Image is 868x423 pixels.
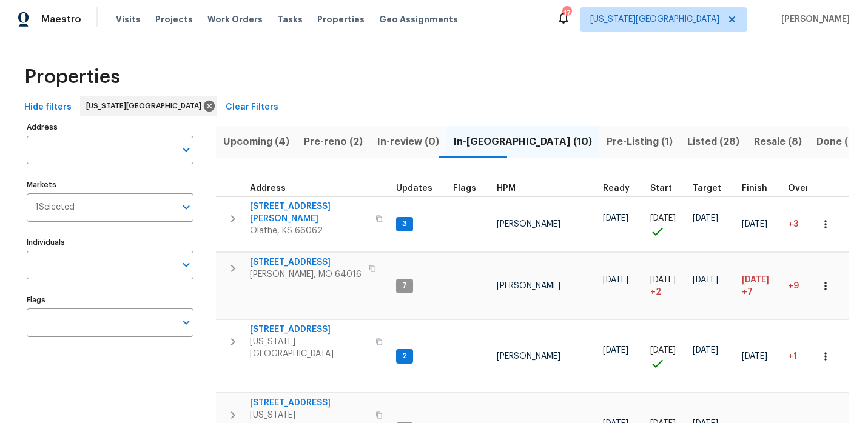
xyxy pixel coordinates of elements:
[27,181,193,188] label: Markets
[207,13,263,25] span: Work Orders
[226,100,278,115] span: Clear Filters
[19,96,76,119] button: Hide filters
[250,184,286,193] span: Address
[178,141,195,158] button: Open
[24,71,120,83] span: Properties
[250,225,368,237] span: Olathe, KS 66062
[379,13,458,25] span: Geo Assignments
[737,253,783,319] td: Scheduled to finish 7 day(s) late
[783,196,835,252] td: 3 day(s) past target finish date
[41,13,81,25] span: Maestro
[603,346,628,355] span: [DATE]
[788,220,798,228] span: +3
[783,320,835,393] td: 1 day(s) past target finish date
[693,346,718,355] span: [DATE]
[221,96,283,119] button: Clear Filters
[562,7,571,19] div: 17
[35,202,75,213] span: 1 Selected
[116,13,141,25] span: Visits
[27,124,193,131] label: Address
[397,351,412,361] span: 2
[396,184,432,193] span: Updates
[603,184,641,193] div: Earliest renovation start date (first business day after COE or Checkout)
[650,286,661,298] span: + 2
[742,286,753,298] span: +7
[693,276,718,284] span: [DATE]
[650,214,676,222] span: [DATE]
[250,397,368,409] span: [STREET_ADDRESS]
[397,219,412,229] span: 3
[783,253,835,319] td: 9 day(s) past target finish date
[24,100,72,115] span: Hide filters
[742,184,767,193] span: Finish
[86,100,206,112] span: [US_STATE][GEOGRAPHIC_DATA]
[178,314,195,331] button: Open
[742,276,769,284] span: [DATE]
[645,253,688,319] td: Project started 2 days late
[250,201,368,225] span: [STREET_ADDRESS][PERSON_NAME]
[178,199,195,216] button: Open
[497,220,560,228] span: [PERSON_NAME]
[27,239,193,246] label: Individuals
[497,352,560,361] span: [PERSON_NAME]
[742,352,767,361] span: [DATE]
[693,214,718,222] span: [DATE]
[454,133,592,150] span: In-[GEOGRAPHIC_DATA] (10)
[397,281,412,291] span: 7
[788,352,797,361] span: +1
[277,15,303,24] span: Tasks
[742,220,767,228] span: [DATE]
[788,282,799,290] span: +9
[304,133,363,150] span: Pre-reno (2)
[788,184,830,193] div: Days past target finish date
[776,13,850,25] span: [PERSON_NAME]
[590,13,719,25] span: [US_STATE][GEOGRAPHIC_DATA]
[27,296,193,304] label: Flags
[250,268,362,281] span: [PERSON_NAME], MO 64016
[497,282,560,290] span: [PERSON_NAME]
[650,276,676,284] span: [DATE]
[650,346,676,355] span: [DATE]
[687,133,739,150] span: Listed (28)
[317,13,365,25] span: Properties
[250,336,368,360] span: [US_STATE][GEOGRAPHIC_DATA]
[377,133,439,150] span: In-review (0)
[250,256,362,268] span: [STREET_ADDRESS]
[742,184,778,193] div: Projected renovation finish date
[650,184,683,193] div: Actual renovation start date
[603,214,628,222] span: [DATE]
[155,13,193,25] span: Projects
[754,133,802,150] span: Resale (8)
[645,320,688,393] td: Project started on time
[603,276,628,284] span: [DATE]
[693,184,732,193] div: Target renovation project end date
[453,184,476,193] span: Flags
[497,184,516,193] span: HPM
[223,133,289,150] span: Upcoming (4)
[650,184,672,193] span: Start
[603,184,630,193] span: Ready
[250,324,368,336] span: [STREET_ADDRESS]
[645,196,688,252] td: Project started on time
[178,256,195,273] button: Open
[788,184,819,193] span: Overall
[607,133,673,150] span: Pre-Listing (1)
[693,184,721,193] span: Target
[80,96,217,116] div: [US_STATE][GEOGRAPHIC_DATA]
